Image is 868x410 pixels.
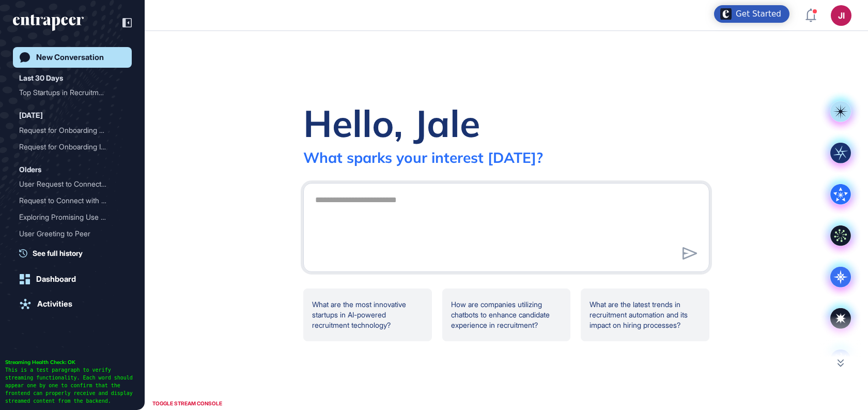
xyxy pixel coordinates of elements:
[19,209,126,225] div: Exploring Promising Use Cases in User's Industry
[19,109,43,122] div: [DATE]
[13,269,132,290] a: Dashboard
[303,288,432,341] div: What are the most innovative startups in AI-powered recruitment technology?
[581,288,709,341] div: What are the latest trends in recruitment automation and its impact on hiring processes?
[831,5,851,26] button: JI
[19,122,126,139] div: Request for Onboarding Assistance
[19,139,126,155] div: Request for Onboarding Information
[13,47,132,68] a: New Conversation
[36,53,104,62] div: New Conversation
[19,139,117,155] div: Request for Onboarding In...
[19,225,126,242] div: User Greeting to Peer
[19,72,63,84] div: Last 30 Days
[36,275,76,284] div: Dashboard
[19,163,41,176] div: Olders
[720,8,732,20] img: launcher-image-alternative-text
[19,84,117,101] div: Top Startups in Recruitme...
[303,148,543,166] div: What sparks your interest [DATE]?
[736,9,781,19] div: Get Started
[19,192,117,209] div: Request to Connect with N...
[150,397,225,410] div: TOGGLE STREAM CONSOLE
[37,299,72,309] div: Activities
[19,209,117,225] div: Exploring Promising Use C...
[19,84,126,101] div: Top Startups in Recruitment Technology
[19,192,126,209] div: Request to Connect with Nash
[303,100,480,146] div: Hello, Jale
[19,176,117,192] div: User Request to Connect w...
[33,248,83,259] span: See full history
[13,14,84,31] div: entrapeer-logo
[714,5,789,23] div: Open Get Started checklist
[19,248,132,259] a: See full history
[13,294,132,314] a: Activities
[19,176,126,192] div: User Request to Connect with Hunter
[19,122,117,139] div: Request for Onboarding As...
[442,288,571,341] div: How are companies utilizing chatbots to enhance candidate experience in recruitment?
[19,225,117,242] div: User Greeting to Peer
